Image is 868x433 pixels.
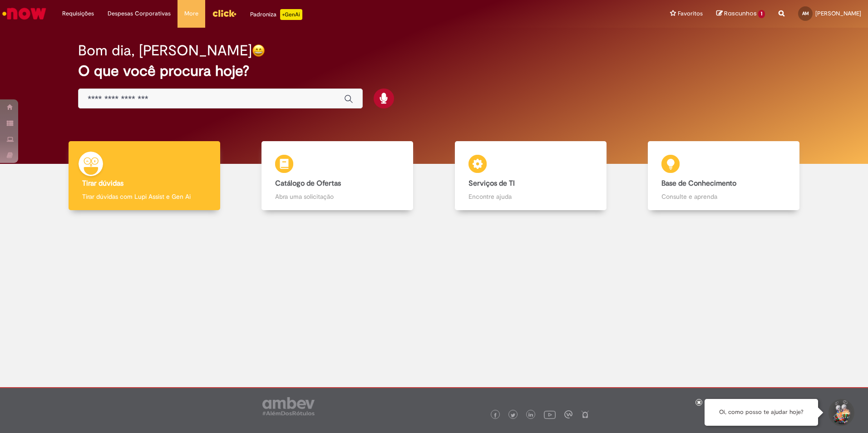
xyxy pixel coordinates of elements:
img: logo_footer_workplace.png [564,410,572,418]
div: Padroniza [250,9,302,20]
span: Rascunhos [724,9,757,18]
img: click_logo_yellow_360x200.png [212,6,237,20]
a: Serviços de TI Encontre ajuda [434,141,627,211]
img: logo_footer_naosei.png [581,410,589,418]
span: 1 [758,10,765,18]
p: Encontre ajuda [469,192,593,201]
button: Iniciar Conversa de Suporte [827,399,854,426]
a: Base de Conhecimento Consulte e aprenda [627,141,821,211]
p: +GenAi [280,9,302,20]
b: Serviços de TI [469,179,515,188]
img: logo_footer_youtube.png [544,408,556,420]
a: Catálogo de Ofertas Abra uma solicitação [241,141,434,211]
img: logo_footer_twitter.png [511,413,515,418]
span: [PERSON_NAME] [815,10,861,17]
img: logo_footer_facebook.png [493,413,498,418]
span: Favoritos [678,9,703,18]
div: Oi, como posso te ajudar hoje? [705,399,818,426]
h2: O que você procura hoje? [78,63,790,79]
img: happy-face.png [252,44,265,57]
p: Consulte e aprenda [661,192,786,201]
img: ServiceNow [1,5,48,23]
h2: Bom dia, [PERSON_NAME] [78,43,252,59]
b: Tirar dúvidas [82,179,123,188]
span: AM [802,10,809,16]
span: More [184,9,198,18]
img: logo_footer_linkedin.png [528,413,533,418]
a: Tirar dúvidas Tirar dúvidas com Lupi Assist e Gen Ai [48,141,241,211]
span: Despesas Corporativas [108,9,171,18]
a: Rascunhos [716,10,765,18]
b: Base de Conhecimento [661,179,736,188]
span: Requisições [62,9,94,18]
p: Tirar dúvidas com Lupi Assist e Gen Ai [82,192,207,201]
img: logo_footer_ambev_rotulo_gray.png [262,397,315,415]
p: Abra uma solicitação [275,192,399,201]
b: Catálogo de Ofertas [275,179,341,188]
